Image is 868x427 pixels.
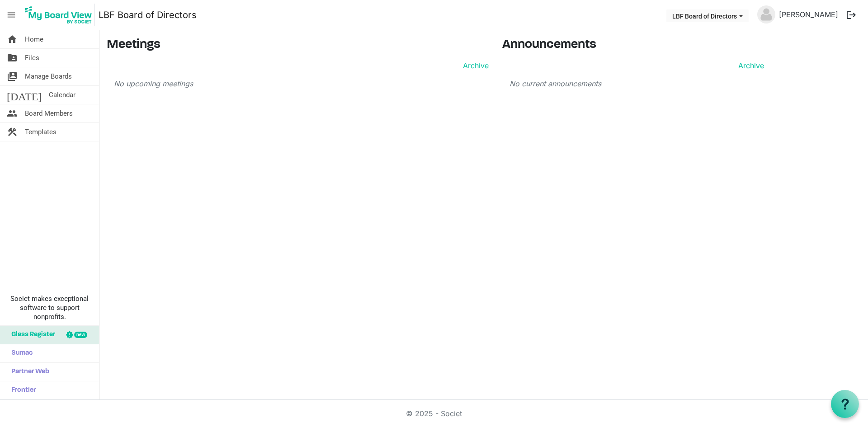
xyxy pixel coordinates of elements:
[22,4,95,26] img: My Board View Logo
[7,67,18,85] span: switch_account
[842,5,861,24] button: logout
[25,67,72,85] span: Manage Boards
[25,123,57,141] span: Templates
[107,38,489,53] h3: Meetings
[114,78,489,89] p: No upcoming meetings
[775,5,842,23] a: [PERSON_NAME]
[25,30,43,48] span: Home
[4,294,95,321] span: Societ makes exceptional software to support nonprofits.
[7,30,18,48] span: home
[735,60,764,71] a: Archive
[99,6,197,24] a: LBF Board of Directors
[7,123,18,141] span: construction
[74,332,87,338] div: new
[7,344,33,362] span: Sumac
[7,326,55,344] span: Glass Register
[502,38,771,53] h3: Announcements
[7,49,18,67] span: folder_shared
[459,60,489,71] a: Archive
[22,4,99,26] a: My Board View Logo
[406,409,462,418] a: © 2025 - Societ
[7,381,36,399] span: Frontier
[666,9,749,22] button: LBF Board of Directors dropdownbutton
[7,363,49,381] span: Partner Web
[757,5,775,23] img: no-profile-picture.svg
[25,104,73,122] span: Board Members
[3,6,20,23] span: menu
[7,86,42,104] span: [DATE]
[509,78,764,89] p: No current announcements
[7,104,18,122] span: people
[25,49,39,67] span: Files
[49,86,75,104] span: Calendar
